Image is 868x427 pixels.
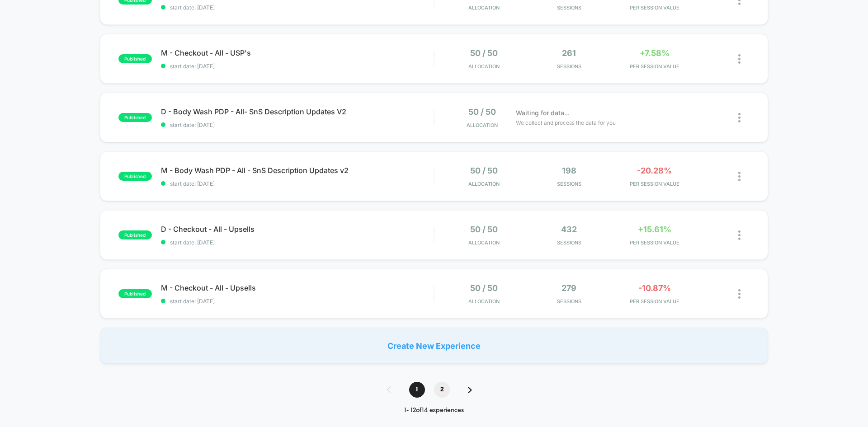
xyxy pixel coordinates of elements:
span: -20.28% [637,166,672,175]
img: close [738,230,741,240]
span: Allocation [468,181,500,187]
span: PER SESSION VALUE [614,63,695,70]
span: M - Checkout - All - USP's [161,48,434,57]
span: Allocation [468,5,500,11]
span: 261 [562,48,576,58]
div: 1 - 12 of 14 experiences [378,407,490,414]
img: close [738,172,741,181]
img: pagination forward [468,387,472,393]
span: +15.61% [638,225,671,234]
img: close [738,289,741,299]
span: published [118,172,152,181]
span: start date: [DATE] [161,4,434,11]
span: 50 / 50 [470,283,498,293]
span: published [118,230,152,239]
span: 432 [561,225,577,234]
span: start date: [DATE] [161,239,434,246]
div: Create New Experience [100,328,768,364]
span: 1 [409,382,425,398]
span: PER SESSION VALUE [614,239,695,246]
span: Allocation [468,239,500,246]
span: Waiting for data... [516,108,570,118]
span: start date: [DATE] [161,122,434,128]
span: start date: [DATE] [161,298,434,305]
span: published [118,113,152,122]
span: published [118,289,152,298]
span: 198 [562,166,576,175]
span: 50 / 50 [468,107,496,117]
span: start date: [DATE] [161,180,434,187]
span: +7.58% [640,48,670,58]
span: 279 [561,283,576,293]
span: Sessions [529,63,610,70]
span: Sessions [529,5,610,11]
span: published [118,54,152,63]
span: We collect and process the data for you [516,118,616,127]
span: M - Body Wash PDP - All - SnS Description Updates v2 [161,166,434,175]
img: close [738,113,741,122]
span: -10.87% [638,283,671,293]
span: Allocation [468,63,500,70]
span: PER SESSION VALUE [614,181,695,187]
span: M - Checkout - All - Upsells [161,283,434,292]
span: Sessions [529,298,610,305]
span: D - Checkout - All - Upsells [161,225,434,234]
span: Allocation [468,298,500,305]
img: close [738,54,741,64]
span: start date: [DATE] [161,63,434,70]
span: 50 / 50 [470,166,498,175]
span: 50 / 50 [470,225,498,234]
span: PER SESSION VALUE [614,298,695,305]
span: Sessions [529,239,610,246]
span: 2 [434,382,450,398]
span: PER SESSION VALUE [614,5,695,11]
span: 50 / 50 [470,48,498,58]
span: D - Body Wash PDP - All- SnS Description Updates V2 [161,107,434,116]
span: Sessions [529,181,610,187]
span: Allocation [467,122,498,128]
